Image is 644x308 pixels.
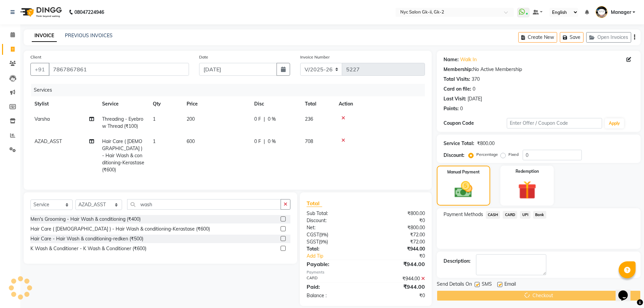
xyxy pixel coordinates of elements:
[366,275,430,282] div: ₹944.00
[320,232,327,237] span: 9%
[444,86,471,93] div: Card on file:
[512,179,542,202] img: _gift.svg
[302,292,366,299] div: Balance :
[307,232,319,238] span: CGST
[377,253,430,260] div: ₹0
[199,54,208,60] label: Date
[30,96,98,112] th: Stylist
[302,260,366,268] div: Payable:
[503,211,517,219] span: CARD
[302,231,366,238] div: ( )
[302,217,366,224] div: Discount:
[102,116,143,129] span: Threading - Eyebrow Thread (₹100)
[65,32,113,39] a: PREVIOUS INVOICES
[102,138,144,173] span: Hair Care ( [DEMOGRAPHIC_DATA] ) - Hair Wash & conditioning-Kerastase (₹600)
[307,200,322,207] span: Total
[30,226,210,233] div: Hair Care ( [DEMOGRAPHIC_DATA] ) - Hair Wash & conditioning-Kerastase (₹600)
[449,179,478,200] img: _cash.svg
[472,76,480,83] div: 370
[153,138,156,144] span: 1
[305,116,313,122] span: 236
[366,217,430,224] div: ₹0
[476,151,498,158] label: Percentage
[17,3,64,22] img: logo
[366,224,430,231] div: ₹800.00
[127,199,281,210] input: Search or Scan
[520,211,530,219] span: UPI
[444,95,466,102] div: Last Visit:
[250,96,301,112] th: Disc
[153,116,156,122] span: 1
[616,281,637,301] iframe: chat widget
[447,169,480,175] label: Manual Payment
[482,281,492,289] span: SMS
[30,63,49,76] button: +91
[34,138,62,144] span: AZAD_ASST
[305,138,313,144] span: 708
[302,238,366,245] div: ( )
[268,116,276,123] span: 0 %
[254,138,261,145] span: 0 F
[586,32,631,43] button: Open Invoices
[366,283,430,291] div: ₹944.00
[444,140,474,147] div: Service Total:
[264,138,265,145] span: |
[32,30,57,42] a: INVOICE
[596,6,607,18] img: Manager
[533,211,546,219] span: Bank
[560,32,583,43] button: Save
[366,210,430,217] div: ₹800.00
[268,138,276,145] span: 0 %
[366,292,430,299] div: ₹0
[366,238,430,245] div: ₹72.00
[302,275,366,282] div: CARD
[302,210,366,217] div: Sub Total:
[30,235,143,242] div: Hair Care - Hair Wash & conditioning-redken (₹500)
[366,245,430,253] div: ₹944.00
[264,116,265,123] span: |
[366,231,430,238] div: ₹72.00
[444,258,471,265] div: Description:
[74,3,104,22] b: 08047224946
[307,269,425,275] div: Payments
[34,116,50,122] span: Varsha
[437,281,472,289] span: Send Details On
[98,96,149,112] th: Service
[486,211,500,219] span: CASH
[302,224,366,231] div: Net:
[508,151,519,158] label: Fixed
[187,116,195,122] span: 200
[444,152,464,159] div: Discount:
[504,281,516,289] span: Email
[149,96,183,112] th: Qty
[187,138,195,144] span: 600
[516,168,539,174] label: Redemption
[468,95,482,102] div: [DATE]
[507,118,602,128] input: Enter Offer / Coupon Code
[30,54,41,60] label: Client
[460,105,463,112] div: 0
[301,96,335,112] th: Total
[302,253,376,260] a: Add Tip
[302,245,366,253] div: Total:
[444,66,473,73] div: Membership:
[444,76,470,83] div: Total Visits:
[366,260,430,268] div: ₹944.00
[473,86,475,93] div: 0
[302,283,366,291] div: Paid:
[460,56,477,63] a: Walk In
[300,54,330,60] label: Invoice Number
[444,56,459,63] div: Name:
[444,120,507,127] div: Coupon Code
[320,239,327,244] span: 9%
[183,96,250,112] th: Price
[444,211,483,218] span: Payment Methods
[254,116,261,123] span: 0 F
[335,96,425,112] th: Action
[307,239,319,245] span: SGST
[30,245,146,252] div: K Wash & Conditioner - K Wash & Conditioner (₹600)
[477,140,495,147] div: ₹800.00
[31,84,430,96] div: Services
[49,63,189,76] input: Search by Name/Mobile/Email/Code
[444,66,634,73] div: No Active Membership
